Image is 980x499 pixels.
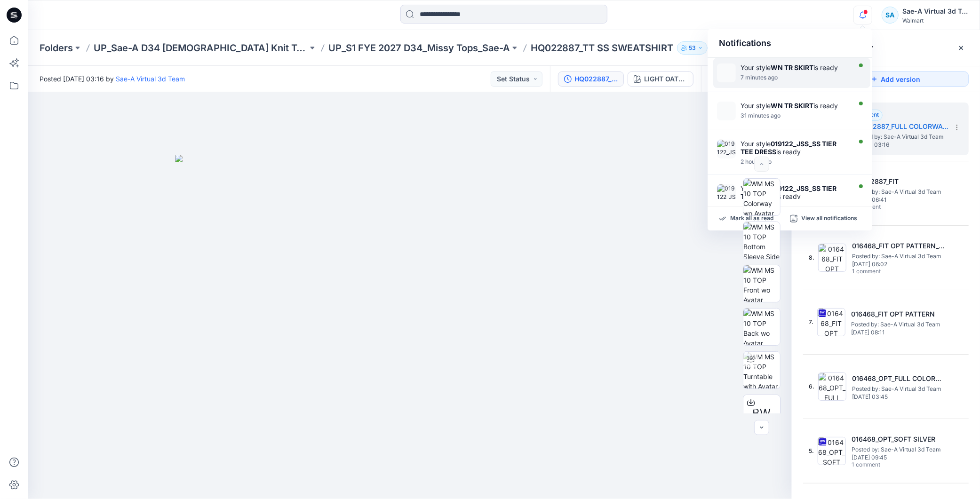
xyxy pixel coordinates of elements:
[328,41,510,55] a: UP_S1 FYE 2027 D34_Missy Tops_Sae-A
[818,437,846,465] img: 016468_OPT_SOFT SILVER
[851,309,945,320] h5: 016468_FIT OPT PATTERN
[741,63,849,71] div: Your style is ready
[851,320,945,329] span: Posted by: Sae-A Virtual 3d Team
[852,434,946,445] h5: 016468_OPT_SOFT SILVER
[852,197,946,203] span: [DATE] 06:41
[854,142,948,148] span: [DATE] 03:16
[809,382,814,391] span: 6.
[852,204,918,211] span: 1 comment
[741,140,849,156] div: Your style is ready
[854,132,948,142] span: Posted by: Sae-A Virtual 3d Team
[852,261,946,268] span: [DATE] 06:02
[852,240,946,252] h5: 016468_FIT OPT PATTERN_FULL COLORWAYS
[628,71,693,87] button: LIGHT OATMEAL [PERSON_NAME] (B2651)
[809,318,813,326] span: 7.
[531,41,673,55] p: HQ022887_TT SS SWEATSHIRT
[852,394,946,400] span: [DATE] 03:45
[957,44,965,52] button: Close
[771,63,813,71] strong: WN TR SKIRT
[822,71,969,87] button: Add version
[743,222,780,259] img: WM MS 10 TOP Bottom Sleeve Side Long Slv 2
[771,102,813,110] strong: WN TR SKIRT
[717,102,736,120] img: WN TR SKIRT_SOFT SILVER
[753,405,771,422] span: BW
[717,140,736,158] img: 019122_JSS_SS TIER TEE DRESS
[854,121,948,132] h5: HQ022887_FULL COLORWAYS
[818,244,846,272] img: 016468_FIT OPT PATTERN_FULL COLORWAYS
[852,454,946,461] span: [DATE] 09:45
[94,41,308,55] a: UP_Sae-A D34 [DEMOGRAPHIC_DATA] Knit Tops
[708,29,872,58] div: Notifications
[809,447,814,455] span: 5.
[852,187,946,197] span: Posted by: Sae-A Virtual 3d Team
[809,253,814,262] span: 8.
[741,102,849,110] div: Your style is ready
[743,179,780,215] img: WM MS 10 TOP Colorway wo Avatar
[817,308,845,336] img: 016468_FIT OPT PATTERN
[801,214,857,223] p: View all notifications
[741,184,849,200] div: Your style is ready
[644,74,687,84] div: LIGHT OATMEAL [PERSON_NAME] (B2651)
[689,43,696,53] p: 53
[743,352,780,388] img: WM MS 10 TOP Turntable with Avatar
[852,445,946,454] span: Posted by: Sae-A Virtual 3d Team
[574,74,618,84] div: HQ022887_FULL COLORWAYS
[818,372,846,401] img: 016468_OPT_FULL COLORWAYS
[852,268,918,276] span: 1 comment
[852,252,946,261] span: Posted by: Sae-A Virtual 3d Team
[558,71,624,87] button: HQ022887_FULL COLORWAYS
[116,75,185,83] a: Sae-A Virtual 3d Team
[882,7,899,24] div: SA
[717,63,736,82] img: WN TR SKIRT_SOFT SILVER
[852,384,946,394] span: Posted by: Sae-A Virtual 3d Team
[741,74,849,81] div: Monday, September 08, 2025 10:39
[852,461,917,469] span: 1 comment
[717,184,736,203] img: 019122_JSS_SS TIER TEE DRESS
[741,140,837,156] strong: 019122_JSS_SS TIER TEE DRESS
[851,329,945,336] span: [DATE] 08:11
[40,41,73,55] a: Folders
[741,184,837,200] strong: 019122_JSS_SS TIER TEE DRESS
[40,74,185,84] span: Posted [DATE] 03:16 by
[902,6,968,17] div: Sae-A Virtual 3d Team
[852,373,946,384] h5: 016468_OPT_FULL COLORWAYS
[852,176,946,187] h5: HQ022887_FIT
[677,41,708,55] button: 53
[741,112,849,119] div: Monday, September 08, 2025 10:14
[730,214,773,223] p: Mark all as read
[743,265,780,302] img: WM MS 10 TOP Front wo Avatar
[743,309,780,345] img: WM MS 10 TOP Back wo Avatar
[741,158,849,165] div: Monday, September 08, 2025 08:50
[902,17,968,24] div: Walmart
